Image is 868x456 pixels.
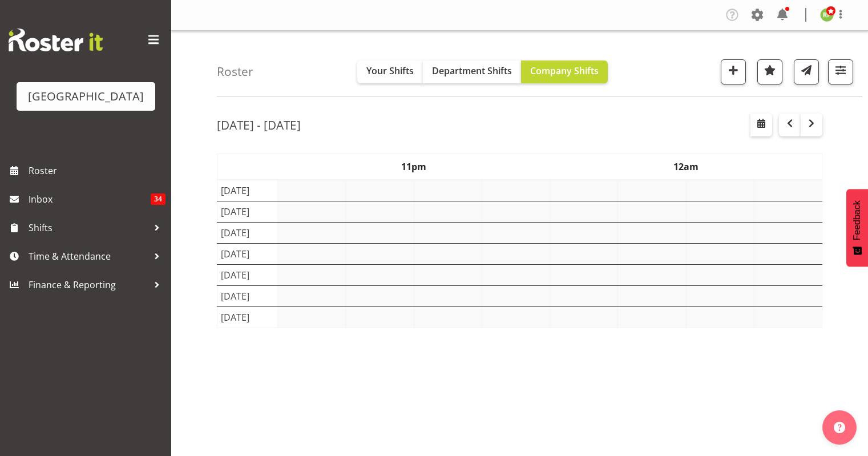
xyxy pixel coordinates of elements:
span: Feedback [852,200,862,240]
button: Highlight an important date within the roster. [757,59,782,84]
img: help-xxl-2.png [834,422,845,433]
h2: [DATE] - [DATE] [217,118,301,132]
span: Company Shifts [530,64,599,77]
button: Add a new shift [721,59,746,84]
td: [DATE] [217,243,278,264]
th: 12am [550,154,822,180]
span: Department Shifts [432,64,512,77]
td: [DATE] [217,306,278,328]
button: Feedback - Show survey [846,189,868,267]
button: Company Shifts [521,60,608,83]
td: [DATE] [217,180,278,201]
span: Inbox [29,191,151,208]
img: Rosterit website logo [9,29,103,51]
button: Department Shifts [423,60,521,83]
span: Roster [29,162,165,179]
button: Select a specific date within the roster. [750,114,772,136]
img: richard-freeman9074.jpg [820,8,834,22]
span: Shifts [29,219,148,236]
td: [DATE] [217,285,278,306]
button: Send a list of all shifts for the selected filtered period to all rostered employees. [794,59,819,84]
h4: Roster [217,65,253,78]
span: Your Shifts [366,64,414,77]
td: [DATE] [217,201,278,222]
td: [DATE] [217,264,278,285]
td: [DATE] [217,222,278,243]
span: 34 [151,193,165,205]
button: Your Shifts [357,60,423,83]
span: Time & Attendance [29,248,148,265]
div: [GEOGRAPHIC_DATA] [28,88,144,105]
span: Finance & Reporting [29,276,148,293]
th: 11pm [278,154,550,180]
button: Filter Shifts [828,59,853,84]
